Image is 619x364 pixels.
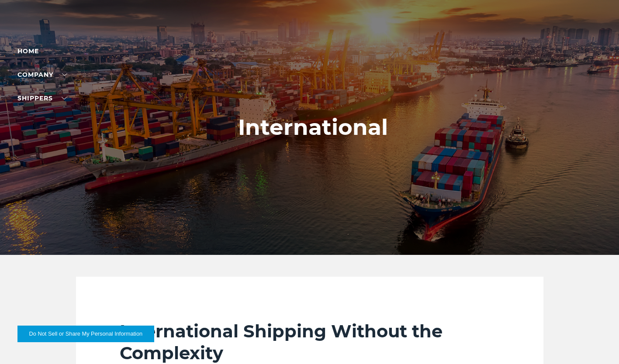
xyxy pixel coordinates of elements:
h2: International Shipping Without the Complexity [120,320,500,364]
h1: International [238,115,388,140]
a: Home [17,47,39,55]
a: Company [17,71,67,79]
button: Do Not Sell or Share My Personal Information [17,326,154,342]
a: SHIPPERS [17,94,67,102]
